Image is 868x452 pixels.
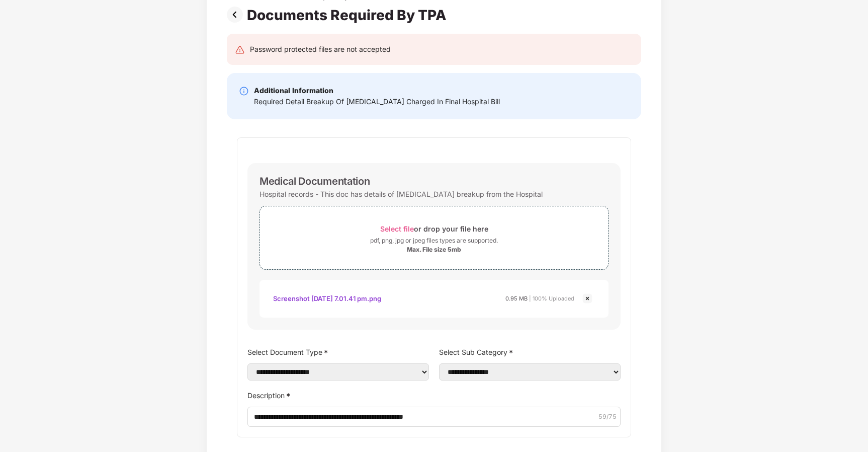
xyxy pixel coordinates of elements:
div: pdf, png, jpg or jpeg files types are supported. [370,236,498,246]
div: or drop your file here [380,222,488,236]
div: Max. File size 5mb [407,246,461,254]
img: svg+xml;base64,PHN2ZyBpZD0iQ3Jvc3MtMjR4MjQiIHhtbG5zPSJodHRwOi8vd3d3LnczLm9yZy8yMDAwL3N2ZyIgd2lkdG... [581,292,593,305]
span: Select file [380,224,414,233]
img: svg+xml;base64,PHN2ZyB4bWxucz0iaHR0cDovL3d3dy53My5vcmcvMjAwMC9zdmciIHdpZHRoPSIyNCIgaGVpZ2h0PSIyNC... [235,45,245,55]
label: Select Document Type [247,345,429,359]
div: Password protected files are not accepted [250,44,391,55]
span: 59 /75 [598,412,617,422]
img: svg+xml;base64,PHN2ZyBpZD0iUHJldi0zMngzMiIgeG1sbnM9Imh0dHA6Ly93d3cudzMub3JnLzIwMDAvc3ZnIiB3aWR0aD... [227,7,247,23]
div: Medical Documentation [259,175,370,187]
b: Additional Information [254,86,333,95]
div: Documents Required By TPA [247,7,451,24]
span: 0.95 MB [505,295,528,302]
label: Select Sub Category [439,345,621,359]
div: Required Detail Breakup Of [MEDICAL_DATA] Charged In Final Hospital Bill [254,96,500,107]
div: Hospital records - This doc has details of [MEDICAL_DATA] breakup from the Hospital [259,187,543,201]
span: Select fileor drop your file herepdf, png, jpg or jpeg files types are supported.Max. File size 5mb [260,214,608,262]
div: Screenshot [DATE] 7.01.41 pm.png [273,290,381,307]
label: Description [247,388,621,403]
span: | 100% Uploaded [529,295,574,302]
img: svg+xml;base64,PHN2ZyBpZD0iSW5mby0yMHgyMCIgeG1sbnM9Imh0dHA6Ly93d3cudzMub3JnLzIwMDAvc3ZnIiB3aWR0aD... [239,86,249,96]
